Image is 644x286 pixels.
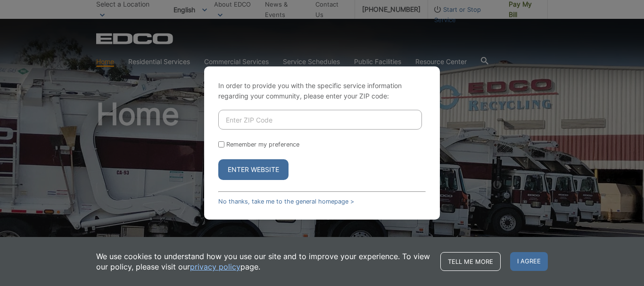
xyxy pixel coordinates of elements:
[226,141,299,148] label: Remember my preference
[190,261,240,272] a: privacy policy
[440,252,501,271] a: Tell me more
[218,110,422,130] input: Enter ZIP Code
[218,159,289,180] button: Enter Website
[218,81,426,101] p: In order to provide you with the specific service information regarding your community, please en...
[96,251,431,272] p: We use cookies to understand how you use our site and to improve your experience. To view our pol...
[510,252,548,271] span: I agree
[218,198,354,205] a: No thanks, take me to the general homepage >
